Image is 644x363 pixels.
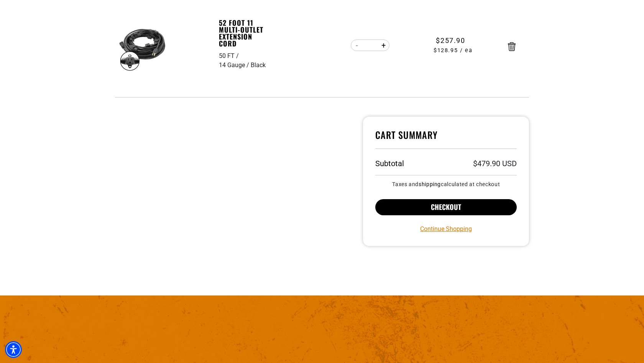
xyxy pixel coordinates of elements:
h3: Subtotal [375,160,404,167]
div: Black [251,61,266,70]
h4: Cart Summary [375,129,517,149]
div: 50 FT [219,51,240,61]
a: shipping [419,181,441,187]
div: 14 Gauge [219,61,251,70]
span: $257.90 [436,35,465,46]
button: Checkout [375,199,517,215]
img: black [118,24,166,73]
small: Taxes and calculated at checkout [375,181,517,187]
input: Quantity for 52 Foot 11 Multi-Outlet Extension Cord [363,39,378,52]
p: $479.90 USD [473,160,517,167]
div: Accessibility Menu [5,341,22,358]
a: Remove 52 Foot 11 Multi-Outlet Extension Cord - 50 FT / 14 Gauge / Black [508,44,516,49]
a: Continue Shopping [420,224,472,234]
span: $128.95 / ea [412,46,494,55]
a: 52 Foot 11 Multi-Outlet Extension Cord [219,19,272,47]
